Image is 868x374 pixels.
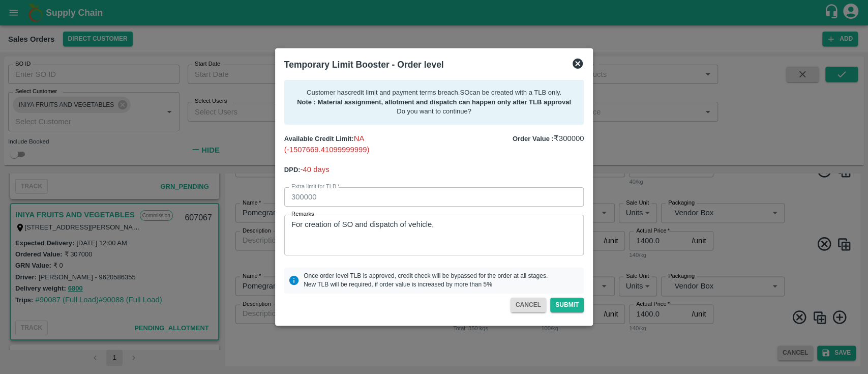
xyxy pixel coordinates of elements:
p: Do you want to continue? [292,107,576,117]
span: ₹ 300000 [554,134,584,142]
b: Available Credit Limit: [284,135,354,142]
b: DPD: [284,166,301,174]
input: Enter value [284,187,584,207]
span: -40 days [301,165,330,174]
p: Once order level TLB is approved, credit check will be bypassed for the order at all stages. New ... [304,272,548,289]
button: CANCEL [511,298,546,312]
p: Note : Material assignment, allotment and dispatch can happen only after TLB approval [292,98,576,107]
label: Extra limit for TLB [291,183,340,191]
button: Submit [550,298,584,312]
label: Remarks [291,210,314,218]
p: Customer has credit limit and payment terms breach . SO can be created with a TLB only. [292,88,576,98]
textarea: For creation of SO and dispatch of vehicle, [291,219,577,251]
b: Temporary Limit Booster - Order level [284,60,444,70]
b: Order Value : [513,135,554,142]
